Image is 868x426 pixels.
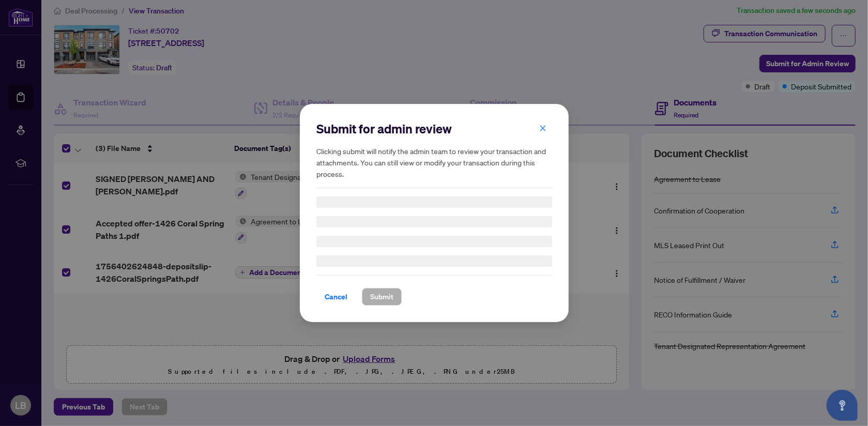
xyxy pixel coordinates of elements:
[362,288,402,306] button: Submit
[539,125,546,132] span: close
[316,145,552,179] h5: Clicking submit will notify the admin team to review your transaction and attachments. You can st...
[316,120,552,137] h2: Submit for admin review
[325,288,347,305] span: Cancel
[827,390,858,421] button: Open asap
[316,288,356,306] button: Cancel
